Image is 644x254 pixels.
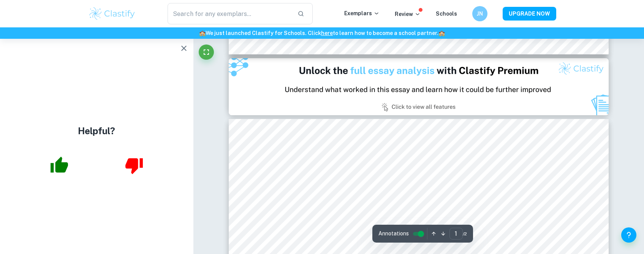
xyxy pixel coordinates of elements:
span: 🏫 [199,30,206,36]
h4: Helpful? [78,124,115,138]
h6: JN [475,10,484,18]
a: Schools [436,11,457,17]
a: here [321,30,333,36]
span: Annotations [378,230,409,238]
img: Ad [229,58,609,115]
input: Search for any exemplars... [168,3,292,24]
button: Help and Feedback [621,227,636,243]
img: Clastify logo [88,6,136,21]
h6: We just launched Clastify for Schools. Click to learn how to become a school partner. [2,29,642,37]
button: Fullscreen [199,44,214,60]
span: 🏫 [438,30,445,36]
button: UPGRADE NOW [503,7,556,21]
p: Review [395,10,421,18]
button: JN [472,6,487,21]
p: Exemplars [344,9,380,17]
span: / 2 [463,230,467,237]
